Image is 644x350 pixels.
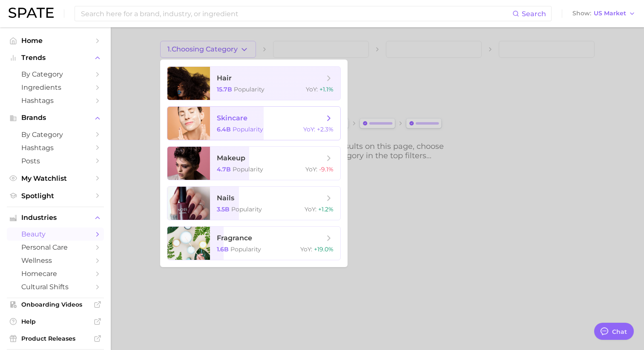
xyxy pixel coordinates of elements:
span: Product Releases [21,335,89,342]
span: by Category [21,131,89,139]
span: makeup [217,154,245,162]
span: Search [522,10,546,18]
a: personal care [7,241,104,254]
ul: 1.Choosing Category [160,60,348,267]
span: YoY : [306,85,318,93]
span: -9.1% [319,165,333,173]
span: 3.5b [217,205,230,213]
span: cultural shifts [21,283,89,291]
span: homecare [21,270,89,278]
span: Industries [21,214,89,222]
a: by Category [7,128,104,141]
span: hair [217,74,232,82]
span: 15.7b [217,85,232,93]
a: Hashtags [7,141,104,154]
a: Home [7,34,104,47]
span: Ingredients [21,83,89,91]
button: Brands [7,111,104,124]
span: Hashtags [21,144,89,152]
a: Onboarding Videos [7,298,104,311]
span: Help [21,318,89,325]
span: +2.3% [317,125,333,133]
button: ShowUS Market [570,8,638,19]
span: Trends [21,54,89,62]
a: wellness [7,254,104,267]
span: Popularity [233,125,263,133]
span: Hashtags [21,97,89,105]
span: Show [572,11,591,16]
span: YoY : [305,165,317,173]
span: Popularity [234,85,264,93]
span: nails [217,194,234,202]
span: beauty [21,230,89,238]
span: US Market [594,11,626,16]
span: YoY : [305,205,316,213]
button: Trends [7,51,104,64]
a: cultural shifts [7,280,104,293]
span: Popularity [231,205,262,213]
span: by Category [21,70,89,78]
a: Product Releases [7,332,104,345]
span: Onboarding Videos [21,301,89,308]
span: Posts [21,157,89,165]
a: My Watchlist [7,172,104,185]
span: personal care [21,243,89,251]
a: Posts [7,154,104,168]
span: skincare [217,114,247,122]
span: +19.0% [314,245,333,253]
span: Popularity [230,245,261,253]
span: Brands [21,114,89,122]
span: Spotlight [21,192,89,200]
button: Industries [7,211,104,224]
span: Home [21,37,89,45]
img: SPATE [9,8,54,18]
span: YoY : [300,245,312,253]
span: Popularity [233,165,263,173]
a: Hashtags [7,94,104,107]
span: fragrance [217,234,252,242]
span: 6.4b [217,125,231,133]
a: by Category [7,68,104,81]
span: 4.7b [217,165,231,173]
a: homecare [7,267,104,280]
span: wellness [21,256,89,265]
span: +1.2% [318,205,333,213]
a: beauty [7,228,104,241]
span: My Watchlist [21,174,89,182]
a: Help [7,315,104,328]
a: Spotlight [7,189,104,202]
a: Ingredients [7,81,104,94]
span: YoY : [303,125,315,133]
span: 1.6b [217,245,229,253]
span: +1.1% [319,85,333,93]
input: Search here for a brand, industry, or ingredient [80,6,512,21]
